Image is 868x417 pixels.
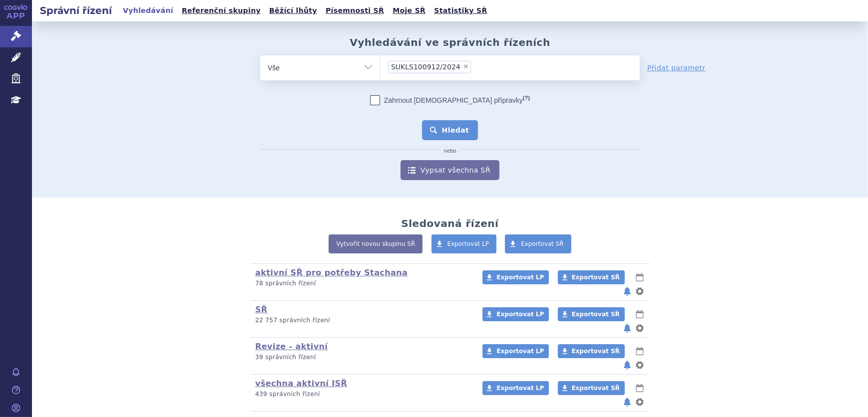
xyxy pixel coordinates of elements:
[255,279,469,288] p: 78 správních řízení
[463,63,469,69] span: ×
[496,311,544,318] span: Exportovat LP
[635,271,645,283] button: lhůty
[482,344,549,358] a: Exportovat LP
[558,381,625,395] a: Exportovat SŘ
[572,274,620,281] span: Exportovat SŘ
[635,345,645,357] button: lhůty
[482,307,549,321] a: Exportovat LP
[558,270,625,284] a: Exportovat SŘ
[482,381,549,395] a: Exportovat LP
[622,396,632,408] button: notifikace
[496,385,544,392] span: Exportovat LP
[482,270,549,284] a: Exportovat LP
[401,217,498,229] h2: Sledovaná řízení
[422,120,478,140] button: Hledat
[572,311,620,318] span: Exportovat SŘ
[635,359,645,371] button: nastavení
[323,4,387,17] a: Písemnosti SŘ
[474,60,479,73] input: SUKLS100912/2024
[266,4,320,17] a: Běžící lhůty
[255,305,268,314] a: SŘ
[622,285,632,297] button: notifikace
[635,382,645,394] button: lhůty
[447,240,489,247] span: Exportovat LP
[255,316,469,325] p: 22 757 správních řízení
[521,240,564,247] span: Exportovat SŘ
[431,4,490,17] a: Statistiky SŘ
[179,4,264,17] a: Referenční skupiny
[647,63,706,73] a: Přidat parametr
[572,348,620,355] span: Exportovat SŘ
[635,396,645,408] button: nastavení
[439,148,461,154] i: nebo
[635,285,645,297] button: nastavení
[32,3,120,17] h2: Správní řízení
[622,322,632,334] button: notifikace
[558,307,625,321] a: Exportovat SŘ
[329,234,423,253] a: Vytvořit novou skupinu SŘ
[255,379,347,388] a: všechna aktivní ISŘ
[558,344,625,358] a: Exportovat SŘ
[496,348,544,355] span: Exportovat LP
[622,359,632,371] button: notifikace
[505,234,571,253] a: Exportovat SŘ
[572,385,620,392] span: Exportovat SŘ
[523,95,530,101] abbr: (?)
[391,63,460,70] span: SUKLS100912/2024
[401,160,499,180] a: Vypsat všechna SŘ
[255,353,469,362] p: 39 správních řízení
[390,4,429,17] a: Moje SŘ
[635,308,645,320] button: lhůty
[350,36,550,48] h2: Vyhledávání ve správních řízeních
[255,390,469,399] p: 439 správních řízení
[496,274,544,281] span: Exportovat LP
[255,268,408,277] a: aktivní SŘ pro potřeby Stachana
[432,234,497,253] a: Exportovat LP
[370,95,530,105] label: Zahrnout [DEMOGRAPHIC_DATA] přípravky
[635,322,645,334] button: nastavení
[120,4,176,17] a: Vyhledávání
[255,342,328,351] a: Revize - aktivní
